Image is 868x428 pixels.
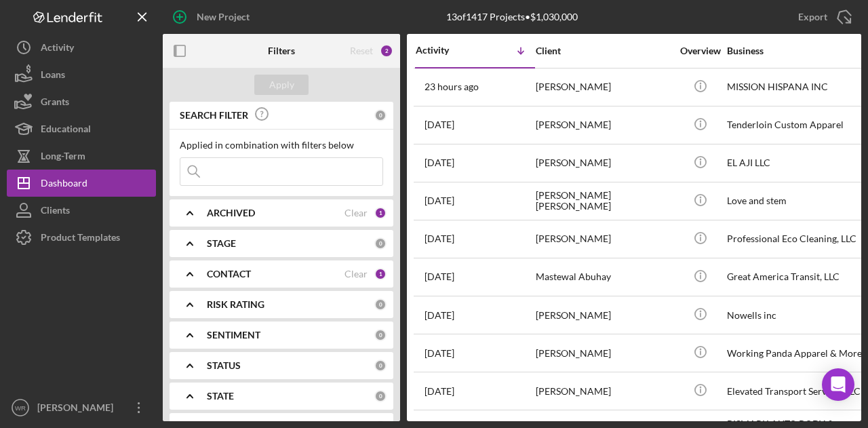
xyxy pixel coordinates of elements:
[536,221,671,257] div: [PERSON_NAME]
[798,3,827,31] div: Export
[344,208,368,218] div: Clear
[15,404,26,412] text: WR
[350,45,373,56] div: Reset
[380,44,393,58] div: 2
[180,110,248,121] b: SEARCH FILTER
[207,238,236,249] b: STAGE
[197,3,250,31] div: New Project
[7,88,156,115] button: Grants
[41,115,91,146] div: Educational
[41,88,69,119] div: Grants
[425,386,454,397] time: 2025-07-24 05:58
[727,259,863,295] div: Great America Transit, LLC
[7,394,156,421] button: WR[PERSON_NAME]
[344,269,368,279] div: Clear
[416,45,475,56] div: Activity
[446,12,578,22] div: 13 of 1417 Projects • $1,030,000
[727,183,863,219] div: Love and stem
[180,140,383,151] div: Applied in combination with filters below
[374,298,387,311] div: 0
[7,142,156,170] button: Long-Term
[41,142,85,173] div: Long-Term
[7,61,156,88] button: Loans
[207,299,264,310] b: RISK RATING
[727,69,863,105] div: MISSION HISPANA INC
[536,183,671,219] div: [PERSON_NAME] [PERSON_NAME]
[675,45,726,56] div: Overview
[425,119,454,130] time: 2025-08-12 13:15
[425,157,454,168] time: 2025-08-11 23:35
[785,3,861,31] button: Export
[536,145,671,181] div: [PERSON_NAME]
[425,271,454,282] time: 2025-07-31 12:29
[536,45,671,56] div: Client
[7,170,156,197] button: Dashboard
[41,61,65,92] div: Loans
[727,335,863,371] div: Working Panda Apparel & More
[822,368,854,401] div: Open Intercom Messenger
[41,224,120,254] div: Product Templates
[536,373,671,409] div: [PERSON_NAME]
[425,233,454,244] time: 2025-08-05 23:42
[254,75,309,95] button: Apply
[374,329,387,341] div: 0
[425,81,479,92] time: 2025-08-12 19:41
[41,197,70,227] div: Clients
[7,224,156,251] button: Product Templates
[207,330,260,341] b: SENTIMENT
[727,221,863,257] div: Professional Eco Cleaning, LLC
[7,197,156,224] button: Clients
[374,237,387,250] div: 0
[425,310,454,321] time: 2025-07-28 21:55
[374,109,387,121] div: 0
[536,335,671,371] div: [PERSON_NAME]
[727,107,863,143] div: Tenderloin Custom Apparel
[425,348,454,359] time: 2025-07-24 23:36
[268,45,295,56] b: Filters
[536,297,671,333] div: [PERSON_NAME]
[34,394,122,425] div: [PERSON_NAME]
[727,45,863,56] div: Business
[374,390,387,402] div: 0
[727,297,863,333] div: Nowells inc
[41,170,87,200] div: Dashboard
[207,360,241,371] b: STATUS
[7,115,156,142] button: Educational
[207,391,234,402] b: STATE
[41,34,74,64] div: Activity
[536,259,671,295] div: Mastewal Abuhay
[7,34,156,61] button: Activity
[269,75,294,95] div: Apply
[207,208,255,218] b: ARCHIVED
[163,3,263,31] button: New Project
[374,359,387,372] div: 0
[536,69,671,105] div: [PERSON_NAME]
[207,269,251,279] b: CONTACT
[425,195,454,206] time: 2025-08-06 21:59
[374,207,387,219] div: 1
[727,373,863,409] div: Elevated Transport Services LLC
[374,268,387,280] div: 1
[727,145,863,181] div: EL AJI LLC
[536,107,671,143] div: [PERSON_NAME]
